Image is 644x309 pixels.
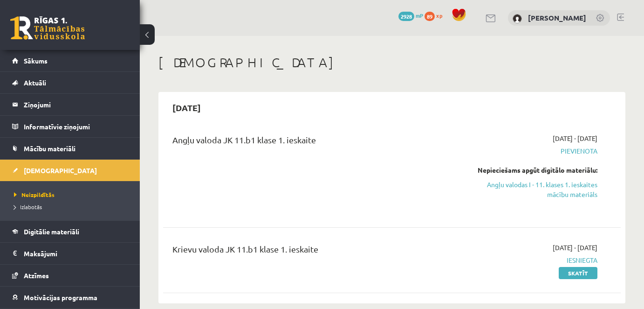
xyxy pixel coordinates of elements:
a: [DEMOGRAPHIC_DATA] [12,160,128,181]
span: Iesniegta [465,255,597,265]
span: [DATE] - [DATE] [553,243,597,253]
a: Rīgas 1. Tālmācības vidusskola [10,16,85,40]
div: Angļu valoda JK 11.b1 klase 1. ieskaite [172,133,451,151]
a: 89 xp [425,12,447,19]
legend: Maksājumi [24,243,128,264]
span: Sākums [24,56,48,65]
a: Motivācijas programma [12,287,128,308]
span: mP [416,12,423,19]
div: Nepieciešams apgūt digitālo materiālu: [465,165,597,175]
a: Sākums [12,50,128,71]
a: Angļu valodas I - 11. klases 1. ieskaites mācību materiāls [465,180,597,199]
span: 89 [425,12,435,21]
a: Izlabotās [14,203,130,211]
legend: Informatīvie ziņojumi [24,116,128,137]
span: Atzīmes [24,271,49,280]
a: Neizpildītās [14,190,130,199]
span: Digitālie materiāli [24,227,79,236]
a: Mācību materiāli [12,138,128,159]
span: [DATE] - [DATE] [553,133,597,143]
h2: [DATE] [163,97,210,119]
a: [PERSON_NAME] [528,13,586,22]
span: Aktuāli [24,78,46,87]
a: Skatīt [559,267,597,279]
a: 2928 mP [398,12,423,19]
span: 2928 [398,12,414,21]
a: Ziņojumi [12,94,128,115]
span: Izlabotās [14,203,42,211]
span: Neizpildītās [14,191,55,198]
a: Maksājumi [12,243,128,264]
span: xp [436,12,442,19]
a: Atzīmes [12,265,128,286]
span: [DEMOGRAPHIC_DATA] [24,166,97,175]
img: Elise Burdikova [513,14,522,23]
h1: [DEMOGRAPHIC_DATA] [158,55,625,70]
span: Mācību materiāli [24,144,75,153]
div: Krievu valoda JK 11.b1 klase 1. ieskaite [172,243,451,260]
span: Pievienota [465,146,597,156]
a: Informatīvie ziņojumi [12,116,128,137]
legend: Ziņojumi [24,94,128,115]
a: Aktuāli [12,72,128,93]
a: Digitālie materiāli [12,221,128,242]
span: Motivācijas programma [24,293,97,302]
